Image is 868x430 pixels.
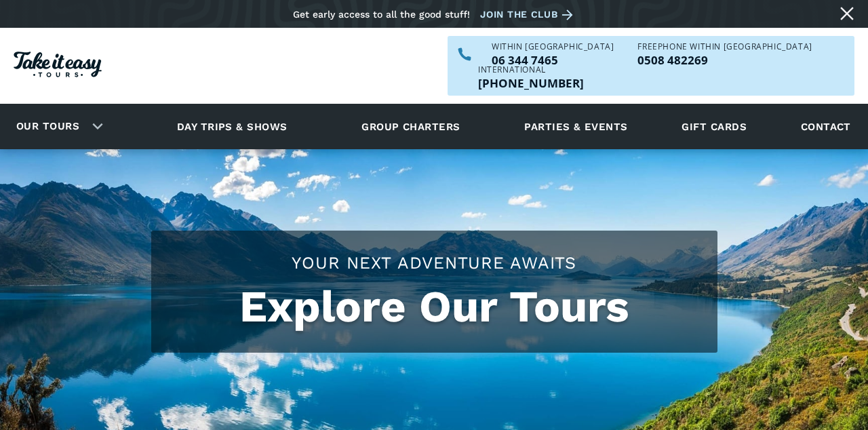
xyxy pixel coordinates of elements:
[836,3,858,24] a: Close message
[637,54,812,66] a: Call us freephone within NZ on 0508482269
[165,251,704,275] h2: Your Next Adventure Awaits
[478,77,584,89] a: Call us outside of NZ on +6463447465
[492,54,614,66] p: 06 344 7465
[492,54,614,66] a: Call us within NZ on 063447465
[165,281,704,332] h1: Explore Our Tours
[14,52,102,77] img: Take it easy Tours logo
[480,6,578,23] a: Join the club
[478,77,584,89] p: [PHONE_NUMBER]
[794,108,858,145] a: Contact
[675,108,753,145] a: Gift cards
[637,43,812,51] div: Freephone WITHIN [GEOGRAPHIC_DATA]
[293,9,470,20] div: Get early access to all the good stuff!
[344,108,477,145] a: Group charters
[6,111,90,142] a: Our tours
[637,54,812,66] p: 0508 482269
[492,43,614,51] div: WITHIN [GEOGRAPHIC_DATA]
[14,45,102,87] a: Homepage
[517,108,634,145] a: Parties & events
[160,108,304,145] a: Day trips & shows
[478,66,584,74] div: International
